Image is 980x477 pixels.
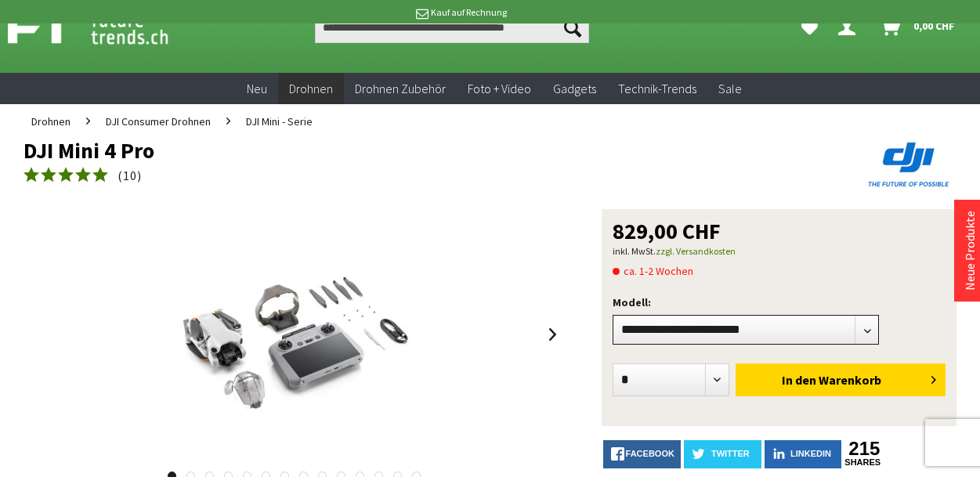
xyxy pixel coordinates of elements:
span: ( ) [118,168,142,183]
span: Sale [718,81,742,96]
a: DJI Mini - Serie [238,104,320,139]
p: Modell: [613,293,946,312]
span: DJI Consumer Drohnen [106,114,211,128]
a: Drohnen Zubehör [344,73,457,105]
span: 829,00 CHF [613,220,721,242]
a: zzgl. Versandkosten [656,245,736,257]
a: 215 [844,440,874,457]
span: Gadgets [553,81,596,96]
h1: DJI Mini 4 Pro [24,139,770,162]
input: Produkt, Marke, Kategorie, EAN, Artikelnummer… [315,12,589,43]
span: Warenkorb [819,372,881,388]
a: Gadgets [542,73,607,105]
a: Drohnen [278,73,344,105]
a: shares [844,457,874,468]
a: facebook [603,440,681,468]
img: DJI Mini 4 Pro [138,209,451,460]
a: Foto + Video [457,73,542,105]
span: ca. 1-2 Wochen [613,262,693,280]
span: Drohnen [31,114,71,128]
a: Warenkorb [874,12,963,43]
a: twitter [684,440,761,468]
span: Foto + Video [468,81,531,96]
a: Dein Konto [832,12,868,43]
span: twitter [711,449,750,458]
span: Drohnen [289,81,333,96]
a: LinkedIn [765,440,842,468]
img: DJI [862,139,956,190]
span: Drohnen Zubehör [355,81,446,96]
span: Technik-Trends [618,81,696,96]
a: Meine Favoriten [794,12,826,43]
a: Technik-Trends [607,73,707,105]
a: DJI Consumer Drohnen [98,104,219,139]
span: 10 [123,168,137,183]
span: LinkedIn [790,449,831,458]
span: Neu [247,81,267,96]
button: In den Warenkorb [736,363,945,396]
a: (10) [24,166,142,186]
span: In den [782,372,816,388]
button: Suchen [556,12,589,43]
img: Shop Futuretrends - zur Startseite wechseln [8,9,203,48]
span: 0,00 CHF [913,13,955,38]
a: Drohnen [24,104,78,139]
span: DJI Mini - Serie [246,114,313,128]
span: facebook [626,449,674,458]
a: Neue Produkte [962,211,978,291]
a: Sale [707,73,753,105]
p: inkl. MwSt. [613,242,946,261]
a: Neu [236,73,278,105]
